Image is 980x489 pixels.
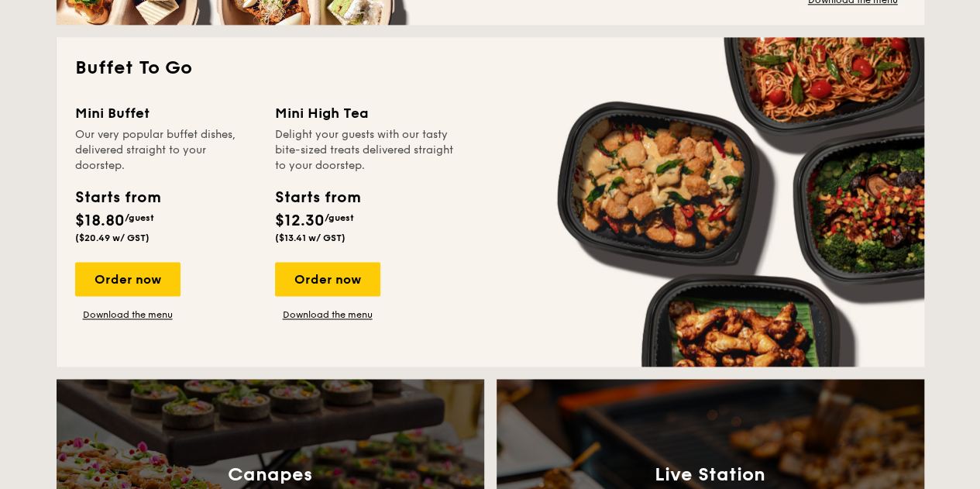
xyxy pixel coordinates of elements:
[75,186,160,209] div: Starts from
[75,56,906,81] h2: Buffet To Go
[75,262,181,296] div: Order now
[275,186,359,209] div: Starts from
[275,102,456,124] div: Mini High Tea
[75,102,256,124] div: Mini Buffet
[275,212,325,230] span: $12.30
[275,232,346,243] span: ($13.41 w/ GST)
[75,308,181,321] a: Download the menu
[275,308,380,321] a: Download the menu
[275,127,456,174] div: Delight your guests with our tasty bite-sized treats delivered straight to your doorstep.
[125,212,154,223] span: /guest
[325,212,354,223] span: /guest
[75,212,125,230] span: $18.80
[75,127,256,174] div: Our very popular buffet dishes, delivered straight to your doorstep.
[75,232,150,243] span: ($20.49 w/ GST)
[275,262,380,296] div: Order now
[655,463,765,485] h3: Live Station
[228,463,312,485] h3: Canapes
